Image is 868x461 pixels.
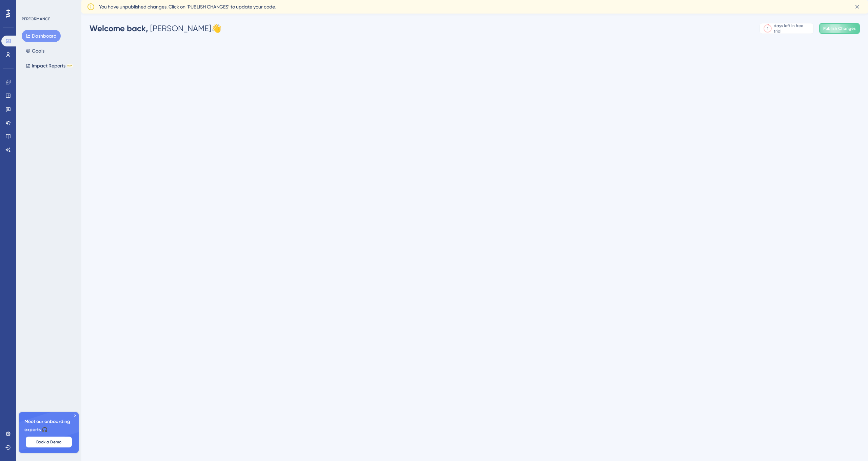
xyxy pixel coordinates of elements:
[90,23,148,33] span: Welcome back,
[22,16,50,22] div: PERFORMANCE
[36,439,61,445] span: Book a Demo
[22,30,61,42] button: Dashboard
[819,23,860,34] button: Publish Changes
[823,26,856,31] span: Publish Changes
[774,23,811,34] div: days left in free trial
[767,26,768,31] div: 1
[67,64,73,67] div: BETA
[22,45,48,57] button: Goals
[26,437,72,447] button: Book a Demo
[24,418,73,434] span: Meet our onboarding experts 🎧
[99,3,276,11] span: You have unpublished changes. Click on ‘PUBLISH CHANGES’ to update your code.
[22,60,77,72] button: Impact ReportsBETA
[90,23,221,34] div: [PERSON_NAME] 👋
